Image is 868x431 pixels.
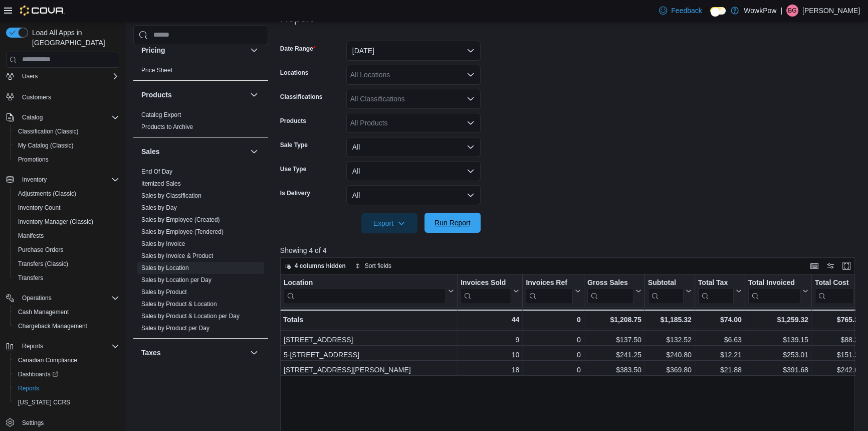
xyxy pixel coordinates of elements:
[461,364,519,376] div: 18
[780,5,782,17] p: |
[461,349,519,361] div: 10
[698,314,742,326] div: $74.00
[141,264,189,272] span: Sales by Location
[365,262,391,270] span: Sort fields
[280,141,308,149] label: Sale Type
[587,278,633,304] div: Gross Sales
[587,349,641,361] div: $241.25
[18,356,77,364] span: Canadian Compliance
[18,292,56,304] button: Operations
[141,276,211,284] span: Sales by Location per Day
[141,111,181,118] a: Catalog Export
[280,117,306,125] label: Products
[744,5,776,17] p: WowkPow
[10,124,123,138] button: Classification (Classic)
[14,230,48,242] a: Manifests
[22,113,43,121] span: Catalog
[786,5,798,17] div: Bruce Gorman
[141,264,189,271] a: Sales by Location
[14,368,119,380] span: Dashboards
[141,313,240,320] a: Sales by Product & Location per Day
[133,367,268,395] div: Taxes
[461,278,511,304] div: Invoices Sold
[280,69,309,77] label: Locations
[141,123,193,130] a: Products to Archive
[587,314,641,326] div: $1,208.75
[141,45,165,55] h3: Pricing
[698,278,734,288] div: Total Tax
[14,320,91,332] a: Chargeback Management
[815,278,854,288] div: Total Cost
[281,260,350,272] button: 4 columns hidden
[14,354,81,366] a: Canadian Compliance
[141,123,193,131] span: Products to Archive
[526,364,580,376] div: 0
[141,168,172,175] a: End Of Day
[14,396,119,408] span: Washington CCRS
[648,278,684,288] div: Subtotal
[18,111,47,123] button: Catalog
[141,288,187,296] span: Sales by Product
[14,320,119,332] span: Chargeback Management
[280,189,310,197] label: Is Delivery
[14,154,119,166] span: Promotions
[748,278,800,288] div: Total Invoiced
[2,415,123,430] button: Settings
[710,7,726,15] input: Dark Mode
[18,127,79,135] span: Classification (Classic)
[18,384,39,392] span: Reports
[248,44,260,56] button: Pricing
[133,166,268,338] div: Sales
[141,228,224,235] a: Sales by Employee (Tendered)
[18,370,58,378] span: Dashboards
[14,272,119,284] span: Transfers
[10,271,123,285] button: Transfers
[10,201,123,215] button: Inventory Count
[10,381,123,395] button: Reports
[22,294,52,302] span: Operations
[351,260,395,272] button: Sort fields
[141,204,177,211] a: Sales by Day
[14,244,119,256] span: Purchase Orders
[18,260,68,268] span: Transfers (Classic)
[141,240,185,247] a: Sales by Invoice
[14,382,43,394] a: Reports
[18,246,64,254] span: Purchase Orders
[14,202,119,214] span: Inventory Count
[10,138,123,153] button: My Catalog (Classic)
[671,6,702,16] span: Feedback
[284,278,446,288] div: Location
[18,111,119,123] span: Catalog
[18,398,70,406] span: [US_STATE] CCRS
[141,228,224,236] span: Sales by Employee (Tendered)
[280,245,861,255] p: Showing 4 of 4
[698,349,742,361] div: $12.21
[141,45,246,55] button: Pricing
[2,291,123,305] button: Operations
[14,272,47,284] a: Transfers
[526,349,580,361] div: 0
[14,139,119,152] span: My Catalog (Classic)
[18,340,47,352] button: Reports
[815,334,862,346] div: $88.30
[10,153,123,167] button: Promotions
[14,188,119,200] span: Adjustments (Classic)
[802,5,860,17] p: [PERSON_NAME]
[18,292,119,304] span: Operations
[655,1,706,21] a: Feedback
[10,395,123,409] button: [US_STATE] CCRS
[14,216,97,228] a: Inventory Manager (Classic)
[14,354,119,366] span: Canadian Compliance
[2,173,123,187] button: Inventory
[18,232,44,240] span: Manifests
[346,41,481,61] button: [DATE]
[648,314,692,326] div: $1,185.32
[18,141,74,150] span: My Catalog (Classic)
[141,252,213,260] span: Sales by Invoice & Product
[141,348,161,358] h3: Taxes
[141,276,211,283] a: Sales by Location per Day
[526,334,580,346] div: 0
[346,185,481,205] button: All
